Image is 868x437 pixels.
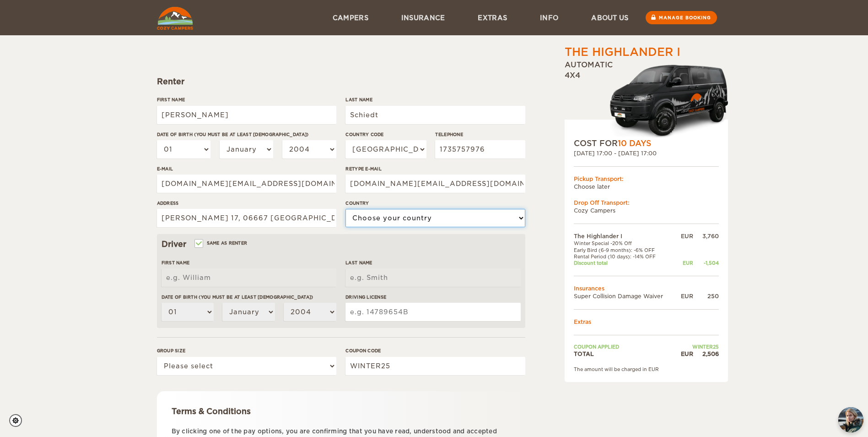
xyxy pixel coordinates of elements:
div: COST FOR [574,138,719,149]
input: e.g. Smith [345,268,520,287]
label: Date of birth (You must be at least [DEMOGRAPHIC_DATA]) [162,294,336,300]
label: Last Name [345,96,525,103]
label: Country Code [345,131,426,138]
div: Pickup Transport: [574,175,719,183]
label: Coupon code [345,347,525,354]
div: The Highlander I [565,44,680,60]
div: [DATE] 17:00 - [DATE] 17:00 [574,149,719,157]
input: e.g. William [157,106,336,124]
label: First Name [162,259,336,266]
div: Drop Off Transport: [574,199,719,207]
td: Super Collision Damage Waiver [574,292,675,300]
a: Cookie settings [9,414,28,427]
input: Same as renter [195,241,201,247]
div: EUR [675,260,693,266]
div: Automatic 4x4 [565,60,728,138]
label: Last Name [345,259,520,266]
td: The Highlander I [574,232,675,240]
div: EUR [675,350,693,358]
div: Driver [162,239,521,250]
td: Insurances [574,284,719,292]
td: Cozy Campers [574,207,719,214]
td: WINTER25 [675,344,719,350]
label: Retype E-mail [345,165,525,172]
input: e.g. William [162,268,336,287]
div: Renter [157,76,525,87]
label: First Name [157,96,336,103]
td: Early Bird (6-9 months): -6% OFF [574,247,675,253]
div: EUR [675,232,693,240]
td: Winter Special -20% Off [574,240,675,246]
td: Extras [574,318,719,326]
td: Discount total [574,260,675,266]
label: Address [157,200,336,207]
img: Freyja at Cozy Campers [838,407,863,432]
label: Telephone [435,131,525,138]
input: e.g. example@example.com [345,175,525,193]
label: Date of birth (You must be at least [DEMOGRAPHIC_DATA]) [157,131,336,138]
div: EUR [675,292,693,300]
div: -1,504 [693,260,719,266]
td: Rental Period (10 days): -14% OFF [574,253,675,260]
td: TOTAL [574,350,675,358]
input: e.g. 14789654B [345,303,520,321]
div: 250 [693,292,719,300]
label: Country [345,200,525,207]
div: 2,506 [693,350,719,358]
label: E-mail [157,165,336,172]
input: e.g. example@example.com [157,175,336,193]
img: Cozy Campers [157,7,193,30]
input: e.g. Smith [345,106,525,124]
div: 3,760 [693,232,719,240]
button: chat-button [838,407,863,432]
label: Driving License [345,294,520,300]
input: e.g. Street, City, Zip Code [157,209,336,227]
label: Same as renter [195,239,248,247]
img: Cozy-3.png [601,63,728,138]
input: e.g. 1 234 567 890 [435,140,525,158]
div: The amount will be charged in EUR [574,366,719,372]
td: Choose later [574,183,719,191]
div: Terms & Conditions [172,406,511,417]
span: 10 Days [618,139,651,148]
label: Group size [157,347,336,354]
a: Manage booking [646,11,717,24]
td: Coupon applied [574,344,675,350]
